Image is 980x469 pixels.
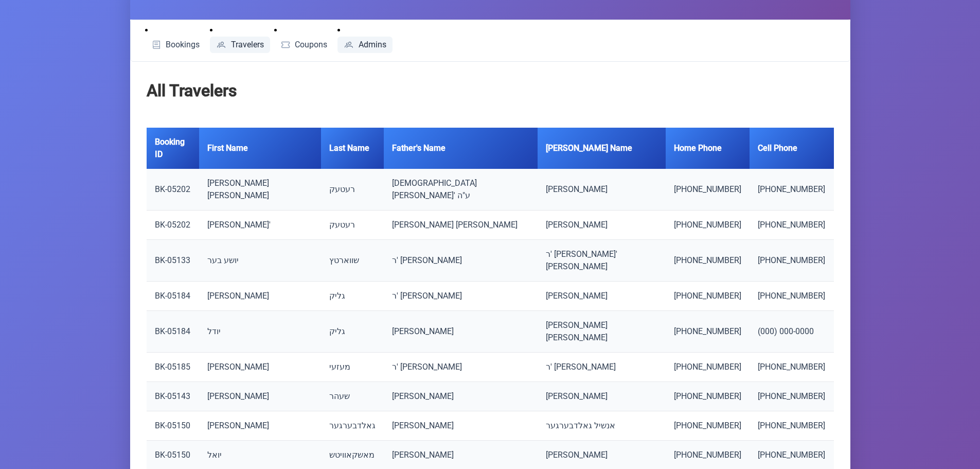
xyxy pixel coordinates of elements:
[166,41,200,49] span: Bookings
[666,282,750,311] td: [PHONE_NUMBER]
[147,128,200,169] th: Booking ID
[538,311,666,353] td: [PERSON_NAME] [PERSON_NAME]
[384,211,538,240] td: [PERSON_NAME] [PERSON_NAME]
[384,240,538,282] td: ר' [PERSON_NAME]
[321,282,384,311] td: גליק
[384,128,538,169] th: Father's Name
[155,326,190,336] a: BK-05184
[750,411,833,441] td: [PHONE_NUMBER]
[384,169,538,211] td: [DEMOGRAPHIC_DATA][PERSON_NAME]' ע"ה
[666,128,750,169] th: Home Phone
[337,24,393,53] li: Admins
[384,382,538,411] td: [PERSON_NAME]
[666,353,750,382] td: [PHONE_NUMBER]
[210,37,270,53] a: Travelers
[750,240,833,282] td: [PHONE_NUMBER]
[750,311,833,353] td: (000) 000-0000
[750,169,833,211] td: [PHONE_NUMBER]
[321,240,384,282] td: שווארטץ
[538,211,666,240] td: [PERSON_NAME]
[199,353,321,382] td: [PERSON_NAME]
[155,362,190,372] a: BK-05185
[666,311,750,353] td: [PHONE_NUMBER]
[199,382,321,411] td: [PERSON_NAME]
[199,169,321,211] td: [PERSON_NAME] [PERSON_NAME]
[274,24,334,53] li: Coupons
[155,255,190,265] a: BK-05133
[145,24,206,53] li: Bookings
[666,411,750,441] td: [PHONE_NUMBER]
[750,282,833,311] td: [PHONE_NUMBER]
[666,240,750,282] td: [PHONE_NUMBER]
[155,291,190,301] a: BK-05184
[750,382,833,411] td: [PHONE_NUMBER]
[155,421,190,430] a: BK-05150
[538,411,666,441] td: אנשיל גאלדבערגער
[666,211,750,240] td: [PHONE_NUMBER]
[321,128,384,169] th: Last Name
[199,240,321,282] td: יושע בער
[274,37,334,53] a: Coupons
[321,353,384,382] td: מעזעי
[147,78,834,103] h2: All Travelers
[538,128,666,169] th: [PERSON_NAME] Name
[155,220,190,230] a: BK-05202
[750,353,833,382] td: [PHONE_NUMBER]
[384,282,538,311] td: ר' [PERSON_NAME]
[321,311,384,353] td: גליק
[384,411,538,441] td: [PERSON_NAME]
[538,169,666,211] td: [PERSON_NAME]
[321,382,384,411] td: שעהר
[155,450,190,460] a: BK-05150
[155,391,190,401] a: BK-05143
[750,211,833,240] td: [PHONE_NUMBER]
[321,169,384,211] td: רעטעק
[321,411,384,441] td: גאלדבערגער
[199,211,321,240] td: [PERSON_NAME]'
[384,353,538,382] td: ר' [PERSON_NAME]
[295,41,327,49] span: Coupons
[155,184,190,194] a: BK-05202
[199,128,321,169] th: First Name
[538,382,666,411] td: [PERSON_NAME]
[199,282,321,311] td: [PERSON_NAME]
[210,24,270,53] li: Travelers
[199,411,321,441] td: [PERSON_NAME]
[538,240,666,282] td: ר' [PERSON_NAME]' [PERSON_NAME]
[321,211,384,240] td: רעטעק
[145,37,206,53] a: Bookings
[337,37,393,53] a: Admins
[199,311,321,353] td: יודל
[384,311,538,353] td: [PERSON_NAME]
[750,128,833,169] th: Cell Phone
[538,282,666,311] td: [PERSON_NAME]
[666,382,750,411] td: [PHONE_NUMBER]
[538,353,666,382] td: ר' [PERSON_NAME]
[666,169,750,211] td: [PHONE_NUMBER]
[359,41,386,49] span: Admins
[231,41,264,49] span: Travelers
